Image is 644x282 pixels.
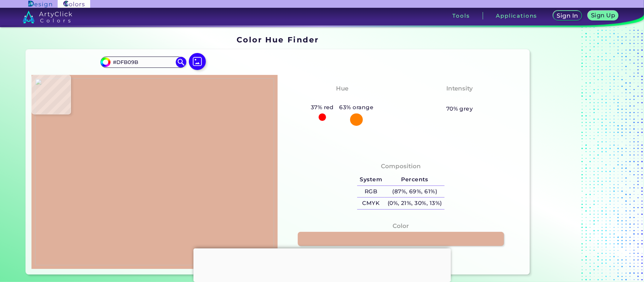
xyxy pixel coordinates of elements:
[189,53,206,70] img: icon picture
[312,95,372,103] h3: Reddish Orange
[357,186,385,198] h5: RGB
[336,83,348,94] h4: Hue
[555,11,580,20] a: Sign In
[357,174,385,186] h5: System
[452,13,470,18] h3: Tools
[110,57,176,67] input: type color..
[385,174,445,186] h5: Percents
[533,33,621,278] iframe: Advertisement
[385,198,445,209] h5: (0%, 21%, 30%, 13%)
[237,34,319,45] h1: Color Hue Finder
[589,11,617,20] a: Sign Up
[446,95,473,103] h3: Pastel
[381,161,421,171] h4: Composition
[308,103,337,112] h5: 37% red
[446,104,473,113] h5: 70% grey
[28,1,52,7] img: ArtyClick Design logo
[496,13,537,18] h3: Applications
[592,13,614,18] h5: Sign Up
[23,11,72,23] img: logo_artyclick_colors_white.svg
[35,78,274,266] img: 962bd695-a1b0-41ff-94ea-9e9699b74c7b
[446,83,473,94] h4: Intensity
[357,198,385,209] h5: CMYK
[176,57,186,67] img: icon search
[193,248,451,280] iframe: Advertisement
[337,103,376,112] h5: 63% orange
[393,221,409,231] h4: Color
[385,186,445,198] h5: (87%, 69%, 61%)
[558,13,577,18] h5: Sign In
